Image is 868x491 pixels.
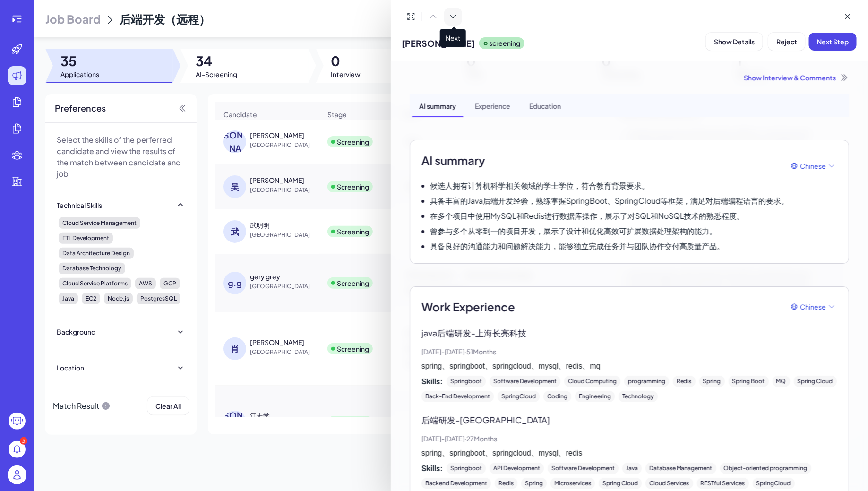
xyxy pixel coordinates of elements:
div: Spring Cloud [794,376,837,387]
div: SpringCloud [498,391,540,402]
button: Next Step [809,33,857,51]
span: Skills: [421,463,443,474]
span: [PERSON_NAME] [402,37,475,50]
div: Back-End Development [421,391,494,402]
div: SpringCloud [753,478,795,489]
div: Technology [619,391,658,402]
div: RESTful Services [697,478,749,489]
div: Coding [543,391,571,402]
p: java后端研发 - 上海长亮科技 [421,327,837,339]
button: Reject [768,33,805,51]
span: Work Experience [421,298,515,315]
p: 具备丰富的Java后端开发经验，熟练掌握SpringBoot、SpringCloud等框架，满足对后端编程语言的要求。 [430,195,789,207]
span: Chinese [800,302,826,312]
p: 具备良好的沟通能力和问题解决能力，能够独立完成任务并与团队协作交付高质量产品。 [430,241,725,252]
div: Microservices [550,478,595,489]
span: Reject [776,37,797,46]
div: Spring [521,478,547,489]
span: Skills: [421,376,443,387]
div: Java [622,463,642,474]
p: 候选人拥有计算机科学相关领域的学士学位，符合教育背景要求。 [430,180,649,191]
div: Engineering [575,391,615,402]
div: AI summary [412,94,464,117]
p: spring、springboot、springcloud、mysql、redis、mq [421,361,837,372]
div: Experience [467,94,518,117]
div: Education [522,94,568,117]
span: Show Details [714,37,755,46]
div: Software Development [490,376,560,387]
p: screening [490,38,521,48]
p: [DATE] - [DATE] · 51 Months [421,347,837,357]
span: Next Step [817,37,849,46]
div: Backend Development [421,478,491,489]
span: Chinese [800,161,826,171]
div: Cloud Services [645,478,693,489]
p: 曾参与多个从零到一的项目开发，展示了设计和优化高效可扩展数据处理架构的能力。 [430,225,717,237]
div: Spring Cloud [599,478,642,489]
button: Show Details [706,33,763,51]
div: Database Management [645,463,716,474]
div: Cloud Computing [564,376,620,387]
div: Software Development [548,463,619,474]
div: Spring Boot [729,376,769,387]
div: Springboot [447,376,486,387]
p: spring、springboot、springcloud、mysql、redis [421,448,837,459]
p: 在多个项目中使用MySQL和Redis进行数据库操作，展示了对SQL和NoSQL技术的熟悉程度。 [430,210,745,222]
div: Spring [699,376,725,387]
span: Next [440,29,466,47]
div: Object-oriented programming [720,463,811,474]
p: [DATE] - [DATE] · 27 Months [421,434,837,444]
div: MQ [773,376,790,387]
p: 后端研发 - [GEOGRAPHIC_DATA] [421,413,837,426]
h2: AI summary [421,152,485,169]
div: Show Interview & Comments [410,73,849,82]
div: programming [624,376,669,387]
div: Redis [673,376,696,387]
div: Springboot [447,463,486,474]
div: API Development [490,463,544,474]
div: Redis [495,478,517,489]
